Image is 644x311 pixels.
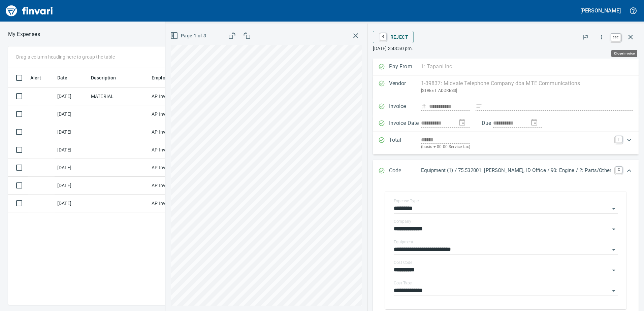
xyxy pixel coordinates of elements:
a: T [615,136,622,143]
label: Cost Type [394,281,412,285]
span: Employee [152,74,182,82]
p: Drag a column heading here to group the table [16,54,115,60]
label: Equipment [394,240,413,244]
span: Alert [30,74,41,82]
td: MATERIAL [88,88,149,105]
button: Open [609,286,618,296]
td: [DATE] [55,105,88,123]
td: [DATE] [55,159,88,177]
div: Expand [373,160,639,182]
a: C [615,167,622,173]
p: My Expenses [8,30,40,38]
span: Page 1 of 3 [171,32,206,40]
span: Description [91,74,125,82]
button: Open [609,224,618,234]
a: R [380,33,386,40]
td: AP Invoices [149,195,199,212]
td: AP Invoices [149,105,199,123]
span: Date [57,74,76,82]
button: Open [609,245,618,254]
p: Total [389,136,421,150]
td: AP Invoices [149,141,199,159]
span: Employee [152,74,173,82]
p: Equipment (1) / 75.532001: [PERSON_NAME], ID Office / 90: Engine / 2: Parts/Other [421,167,611,174]
button: Open [609,204,618,213]
p: [DATE] 3:43:50 pm. [373,45,639,52]
td: [DATE] [55,123,88,141]
span: Description [91,74,116,82]
td: [DATE] [55,195,88,212]
label: Expense Type [394,199,419,203]
td: [DATE] [55,177,88,195]
img: Finvari [4,3,55,19]
span: Date [57,74,68,82]
td: [DATE] [55,88,88,105]
td: AP Invoices [149,159,199,177]
button: RReject [373,31,414,43]
span: Alert [30,74,50,82]
p: (basis + $0.00 Service tax) [421,144,611,150]
td: AP Invoices [149,123,199,141]
button: Page 1 of 3 [169,30,209,42]
span: Reject [378,31,408,43]
button: Open [609,266,618,275]
label: Company [394,219,411,223]
h5: [PERSON_NAME] [580,7,621,14]
button: [PERSON_NAME] [579,5,622,16]
td: [DATE] [55,141,88,159]
div: Expand [373,132,639,154]
nav: breadcrumb [8,30,40,38]
label: Cost Code [394,261,412,265]
td: AP Invoices [149,177,199,195]
td: AP Invoices [149,88,199,105]
a: esc [611,34,621,41]
p: Code [389,167,421,175]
